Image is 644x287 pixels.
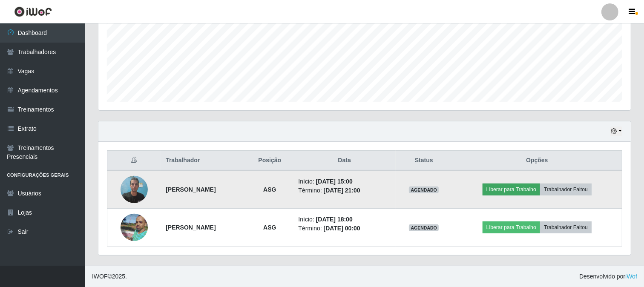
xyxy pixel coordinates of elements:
[161,151,246,171] th: Trabalhador
[166,224,216,231] strong: [PERSON_NAME]
[92,272,127,281] span: © 2025 .
[540,184,592,195] button: Trabalhador Faltou
[293,151,395,171] th: Data
[324,187,360,194] time: [DATE] 21:00
[121,171,148,207] img: 1754604170144.jpeg
[121,209,148,246] img: 1650917429067.jpeg
[298,224,390,233] li: Término:
[263,224,276,231] strong: ASG
[396,151,452,171] th: Status
[166,186,216,193] strong: [PERSON_NAME]
[246,151,293,171] th: Posição
[298,186,390,195] li: Término:
[298,177,390,186] li: Início:
[540,221,592,233] button: Trabalhador Faltou
[92,273,108,280] span: IWOF
[14,6,52,17] img: CoreUI Logo
[324,225,360,232] time: [DATE] 00:00
[483,221,540,233] button: Liberar para Trabalho
[409,224,439,231] span: AGENDADO
[452,151,622,171] th: Opções
[316,178,353,185] time: [DATE] 15:00
[409,187,439,193] span: AGENDADO
[625,273,637,280] a: iWof
[298,215,390,224] li: Início:
[579,272,637,281] span: Desenvolvido por
[316,216,353,223] time: [DATE] 18:00
[483,184,540,195] button: Liberar para Trabalho
[263,186,276,193] strong: ASG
